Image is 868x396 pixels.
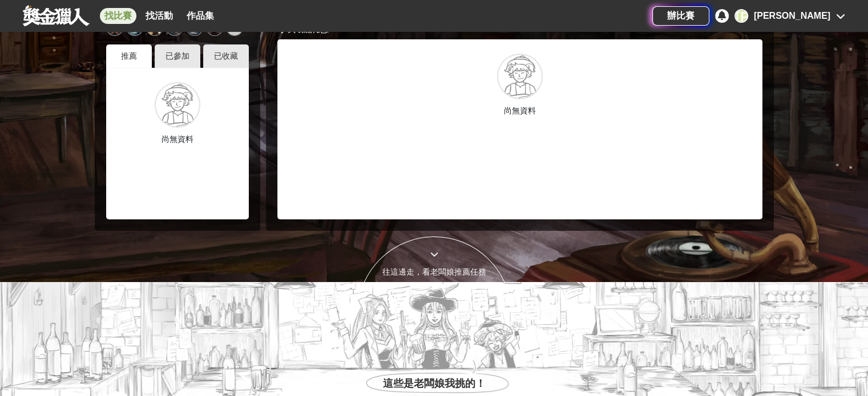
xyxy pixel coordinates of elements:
[286,105,754,117] p: 尚無資料
[754,9,830,23] div: [PERSON_NAME]
[100,8,136,24] a: 找比賽
[115,133,240,145] p: 尚無資料
[155,44,200,68] div: 已參加
[383,376,486,391] span: 這些是老闆娘我挑的！
[652,6,709,26] a: 辦比賽
[106,44,152,68] div: 推薦
[203,44,249,68] div: 已收藏
[734,9,748,23] div: [PERSON_NAME]
[141,8,177,24] a: 找活動
[358,266,511,278] div: 往這邊走，看老闆娘推薦任務
[182,8,219,24] a: 作品集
